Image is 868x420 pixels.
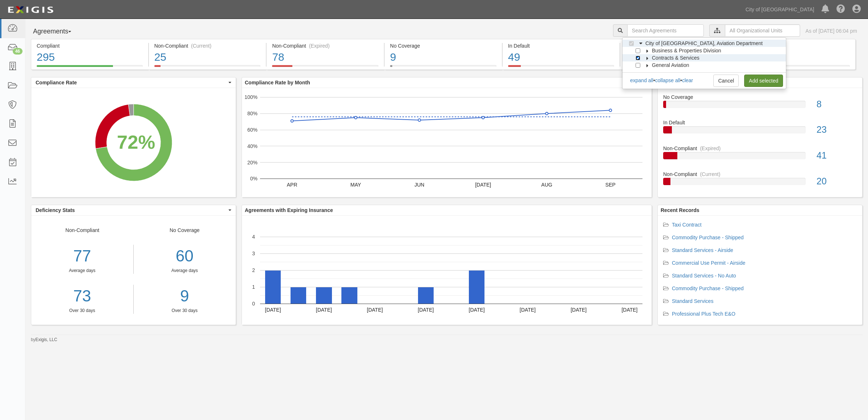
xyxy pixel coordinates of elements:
[139,245,231,268] div: 60
[658,119,862,126] div: In Default
[658,93,862,101] div: No Coverage
[31,88,236,197] svg: A chart.
[191,42,211,49] div: (Current)
[242,88,652,197] svg: A chart.
[663,93,857,119] a: No Coverage8
[744,75,783,87] a: Add selected
[605,182,616,188] text: SEP
[744,42,850,49] div: Pending Review
[37,49,143,65] div: 295
[390,49,496,65] div: 9
[811,175,862,188] div: 20
[672,235,744,240] a: Commodity Purchase - Shipped
[265,307,281,313] text: [DATE]
[367,307,383,313] text: [DATE]
[672,260,745,266] a: Commercial Use Permit - Airside
[663,119,857,145] a: In Default23
[316,307,332,313] text: [DATE]
[503,65,620,71] a: In Default49
[811,123,862,136] div: 23
[520,307,536,313] text: [DATE]
[469,307,485,313] text: [DATE]
[252,267,255,273] text: 2
[652,62,689,68] span: General Aviation
[836,5,845,14] i: Help Center - Complianz
[242,216,652,325] svg: A chart.
[652,55,699,61] span: Contracts & Services
[31,24,85,39] button: Agreements
[475,182,491,188] text: [DATE]
[663,171,857,191] a: Non-Compliant(Current)20
[621,307,637,313] text: [DATE]
[738,65,856,71] a: Pending Review24
[247,127,257,133] text: 60%
[31,268,133,274] div: Average days
[149,65,266,71] a: Non-Compliant(Current)25
[267,65,384,71] a: Non-Compliant(Expired)78
[244,94,257,100] text: 100%
[385,65,502,71] a: No Coverage9
[31,308,133,314] div: Over 30 days
[154,49,261,65] div: 25
[672,273,736,279] a: Standard Services - No Auto
[571,307,587,313] text: [DATE]
[661,207,699,213] b: Recent Records
[658,171,862,178] div: Non-Compliant
[541,182,552,188] text: AUG
[672,285,744,291] a: Commodity Purchase - Shipped
[713,75,739,87] a: Cancel
[117,128,155,156] div: 72%
[672,222,702,228] a: Taxi Contract
[700,145,721,152] div: (Expired)
[418,307,434,313] text: [DATE]
[252,301,255,307] text: 0
[139,268,231,274] div: Average days
[36,207,227,214] span: Deficiency Stats
[31,205,236,215] button: Deficiency Stats
[247,143,257,149] text: 40%
[31,245,133,268] div: 77
[250,176,257,181] text: 0%
[247,159,257,165] text: 20%
[508,49,615,65] div: 49
[652,48,721,53] span: Business & Properties Division
[508,42,615,49] div: In Default
[627,24,704,37] input: Search Agreements
[134,227,236,314] div: No Coverage
[811,149,862,162] div: 41
[620,65,738,71] a: Expiring Insurance38
[5,3,56,16] img: logo-5460c22ac91f19d4615b14bd174203de0afe785f0fc80cf4dbbc73dc1793850b.png
[655,77,680,83] a: collapse all
[139,285,231,308] a: 9
[154,42,261,49] div: Non-Compliant (Current)
[414,182,424,188] text: JUN
[645,40,763,46] span: City of [GEOGRAPHIC_DATA], Aviation Department
[31,65,148,71] a: Compliant295
[811,98,862,111] div: 8
[31,337,57,343] small: by
[390,42,496,49] div: No Coverage
[742,2,818,17] a: City of [GEOGRAPHIC_DATA]
[744,49,850,65] div: 24
[37,42,143,49] div: Compliant
[139,308,231,314] div: Over 30 days
[672,298,713,304] a: Standard Services
[725,24,800,37] input: All Organizational Units
[13,48,23,55] div: 46
[252,284,255,290] text: 1
[252,234,255,240] text: 4
[36,79,227,86] span: Compliance Rate
[272,49,378,65] div: 78
[700,171,720,178] div: (Current)
[672,311,735,317] a: Professional Plus Tech E&O
[247,111,257,116] text: 80%
[287,182,297,188] text: APR
[630,77,653,83] a: expand all
[350,182,361,188] text: MAY
[31,285,133,308] a: 73
[806,27,857,35] div: As of [DATE] 06:04 pm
